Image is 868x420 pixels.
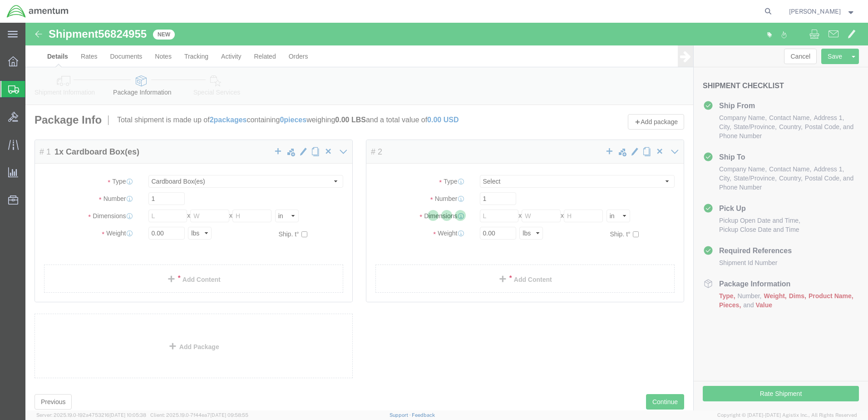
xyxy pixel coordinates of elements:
span: [DATE] 09:58:55 [210,412,248,418]
button: [PERSON_NAME] [789,6,856,17]
a: Feedback [412,412,435,418]
span: Server: 2025.19.0-192a4753216 [36,412,146,418]
img: logo [6,5,69,18]
span: [DATE] 10:05:38 [109,412,146,418]
a: Support [390,412,412,418]
span: Copyright © [DATE]-[DATE] Agistix Inc., All Rights Reserved [717,411,857,419]
span: Danny Roman [789,6,841,16]
span: Client: 2025.19.0-7f44ea7 [150,412,248,418]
